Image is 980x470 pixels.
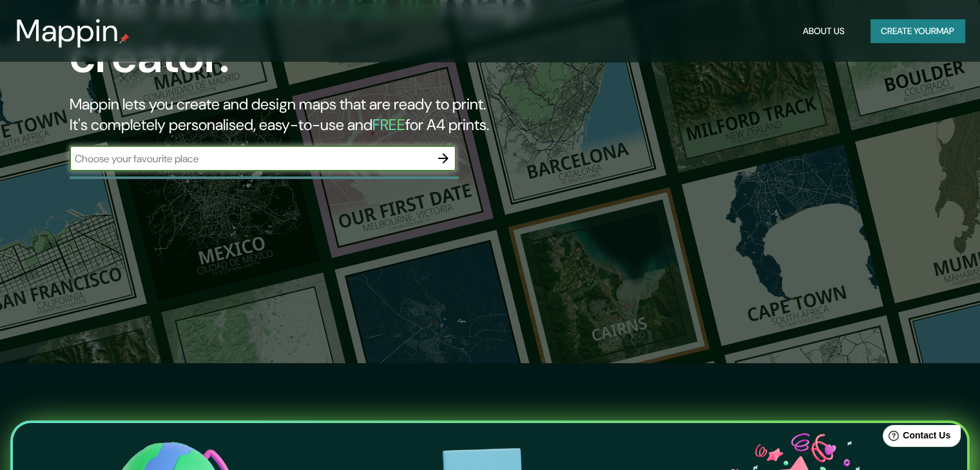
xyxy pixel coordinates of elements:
h5: FREE [372,115,405,135]
h3: Mappin [15,13,119,49]
input: Choose your favourite place [70,151,430,166]
iframe: Help widget launcher [865,420,966,456]
h2: Mappin lets you create and design maps that are ready to print. It's completely personalised, eas... [70,94,560,135]
button: Create yourmap [870,19,965,43]
img: mappin-pin [119,33,130,44]
button: About Us [798,19,850,43]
